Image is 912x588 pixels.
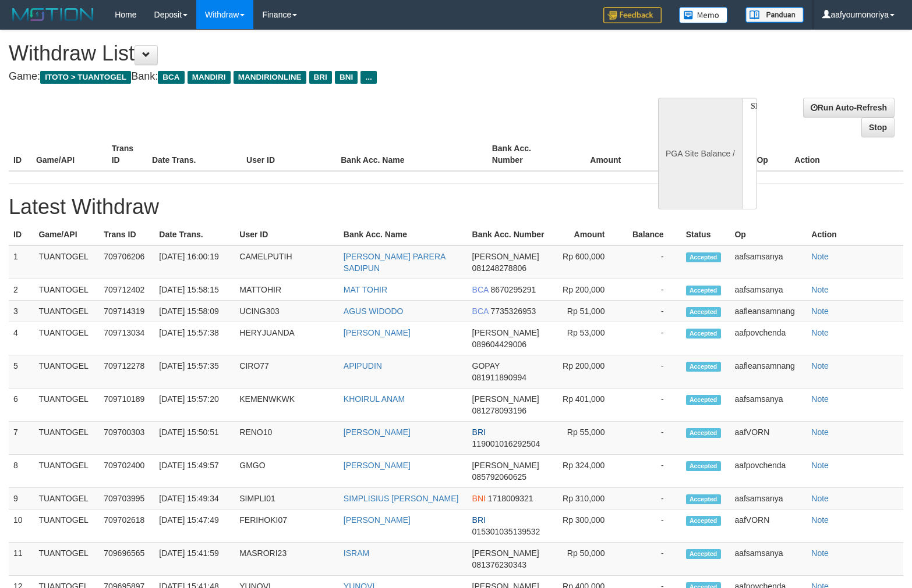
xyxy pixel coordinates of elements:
[335,71,358,84] span: BNI
[344,307,404,316] a: AGUS WIDODO
[745,7,804,23] img: panduan.png
[9,6,97,23] img: MOTION_logo.png
[553,355,622,389] td: Rp 200,000
[472,515,486,525] span: BRI
[730,422,807,455] td: aafVORN
[344,285,387,294] a: MAT TOHIR
[811,361,829,370] a: Note
[553,509,622,543] td: Rp 300,000
[235,509,339,543] td: FERIHOKI07
[553,322,622,355] td: Rp 53,000
[344,328,411,337] a: [PERSON_NAME]
[344,427,411,437] a: [PERSON_NAME]
[490,307,536,316] span: 7735326953
[472,340,526,349] span: 089604429006
[9,224,34,245] th: ID
[9,389,34,422] td: 6
[553,245,622,279] td: Rp 600,000
[235,301,339,322] td: UCING303
[472,263,526,273] span: 081248278806
[9,543,34,576] td: 11
[622,422,681,455] td: -
[9,422,34,455] td: 7
[99,245,154,279] td: 709706206
[34,509,99,543] td: TUANTOGEL
[472,394,539,404] span: [PERSON_NAME]
[154,279,235,301] td: [DATE] 15:58:15
[472,427,486,437] span: BRI
[622,279,681,301] td: -
[9,71,596,83] h4: Game: Bank:
[344,515,411,525] a: [PERSON_NAME]
[344,361,382,370] a: APIPUDIN
[553,279,622,301] td: Rp 200,000
[309,71,332,84] span: BRI
[234,71,306,84] span: MANDIRIONLINE
[99,301,154,322] td: 709714319
[811,548,829,558] a: Note
[99,224,154,245] th: Trans ID
[154,245,235,279] td: [DATE] 16:00:19
[235,224,339,245] th: User ID
[235,355,339,389] td: CIRO77
[686,516,721,526] span: Accepted
[472,373,526,382] span: 081911890994
[730,543,807,576] td: aafsamsanya
[622,509,681,543] td: -
[9,355,34,389] td: 5
[154,543,235,576] td: [DATE] 15:41:59
[34,322,99,355] td: TUANTOGEL
[811,461,829,470] a: Note
[99,543,154,576] td: 709696565
[99,422,154,455] td: 709700303
[34,389,99,422] td: TUANTOGEL
[9,245,34,279] td: 1
[686,362,721,372] span: Accepted
[360,71,376,84] span: ...
[730,509,807,543] td: aafVORN
[34,488,99,509] td: TUANTOGEL
[638,138,708,171] th: Balance
[553,488,622,509] td: Rp 310,000
[154,355,235,389] td: [DATE] 15:57:35
[861,117,895,137] a: Stop
[235,389,339,422] td: KEMENWKWK
[686,549,721,559] span: Accepted
[235,488,339,509] td: SIMPLI01
[9,322,34,355] td: 4
[811,494,829,503] a: Note
[154,224,235,245] th: Date Trans.
[147,138,242,171] th: Date Trans.
[99,455,154,488] td: 709702400
[9,455,34,488] td: 8
[344,252,446,273] a: [PERSON_NAME] PARERA SADIPUN
[235,543,339,576] td: MASRORI23
[553,422,622,455] td: Rp 55,000
[488,494,533,503] span: 1718009321
[811,328,829,337] a: Note
[154,488,235,509] td: [DATE] 15:49:34
[472,461,539,470] span: [PERSON_NAME]
[553,224,622,245] th: Amount
[730,301,807,322] td: aafleansamnang
[686,461,721,471] span: Accepted
[658,98,742,209] div: PGA Site Balance /
[603,7,662,23] img: Feedback.jpg
[99,355,154,389] td: 709712278
[622,322,681,355] td: -
[472,328,539,337] span: [PERSON_NAME]
[34,245,99,279] td: TUANTOGEL
[107,138,147,171] th: Trans ID
[686,494,721,504] span: Accepted
[730,224,807,245] th: Op
[730,245,807,279] td: aafsamsanya
[9,138,31,171] th: ID
[235,279,339,301] td: MATTOHIR
[99,322,154,355] td: 709713034
[472,494,486,503] span: BNI
[553,543,622,576] td: Rp 50,000
[34,422,99,455] td: TUANTOGEL
[9,509,34,543] td: 10
[686,395,721,405] span: Accepted
[686,428,721,438] span: Accepted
